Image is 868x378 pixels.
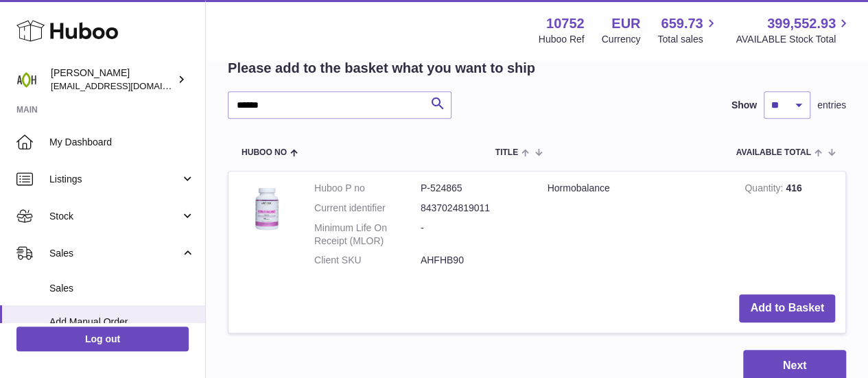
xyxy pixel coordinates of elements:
[817,99,846,112] span: entries
[49,282,195,295] span: Sales
[736,14,852,46] a: 399,552.93 AVAILABLE Stock Total
[16,327,189,351] a: Log out
[736,148,811,157] span: AVAILABLE Total
[657,14,718,46] a: 659.73 Total sales
[767,14,836,33] span: 399,552.93
[421,202,527,215] dd: 8437024819011
[539,33,585,46] div: Huboo Ref
[421,182,527,195] dd: P-524865
[314,182,421,195] dt: Huboo P no
[49,247,180,260] span: Sales
[51,67,174,93] div: [PERSON_NAME]
[546,14,585,33] strong: 10752
[314,222,421,248] dt: Minimum Life On Receipt (MLOR)
[51,80,202,91] span: [EMAIL_ADDRESS][DOMAIN_NAME]
[314,202,421,215] dt: Current identifier
[228,59,535,78] h2: Please add to the basket what you want to ship
[661,14,703,33] span: 659.73
[611,14,640,33] strong: EUR
[49,136,195,149] span: My Dashboard
[242,148,287,157] span: Huboo no
[731,99,757,112] label: Show
[49,210,180,223] span: Stock
[16,69,37,90] img: internalAdmin-10752@internal.huboo.com
[239,182,294,237] img: Hormobalance
[744,182,786,197] strong: Quantity
[657,33,718,46] span: Total sales
[736,33,852,46] span: AVAILABLE Stock Total
[49,173,180,186] span: Listings
[49,316,195,329] span: Add Manual Order
[602,33,641,46] div: Currency
[421,222,527,248] dd: -
[495,148,518,157] span: Title
[421,254,527,267] dd: AHFHB90
[739,294,835,322] button: Add to Basket
[314,254,421,267] dt: Client SKU
[537,172,735,284] td: Hormobalance
[734,172,845,284] td: 416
